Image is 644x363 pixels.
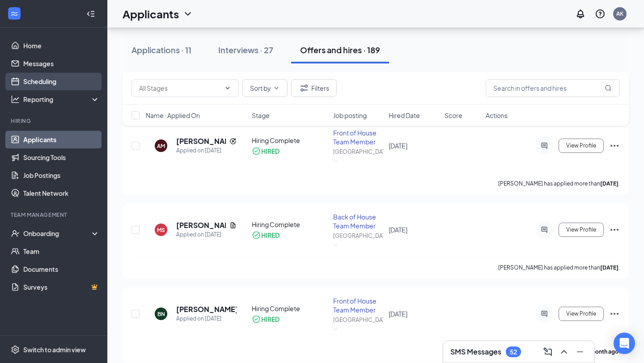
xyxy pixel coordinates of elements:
[252,220,327,229] div: Hiring Complete
[614,333,635,354] div: Open Intercom Messenger
[333,111,367,120] span: Job posting
[123,6,179,21] h1: Applicants
[586,348,619,355] b: a month ago
[23,37,100,55] a: Home
[575,346,585,357] svg: Minimize
[541,345,555,359] button: ComposeMessage
[333,148,384,163] div: [GEOGRAPHIC_DATA] ...
[182,8,193,19] svg: ChevronDown
[389,111,420,120] span: Hired Date
[10,9,19,18] svg: WorkstreamLogo
[23,166,100,184] a: Job Postings
[609,308,620,319] svg: Ellipses
[23,55,100,72] a: Messages
[11,345,20,354] svg: Settings
[176,230,237,239] div: Applied on [DATE]
[261,315,280,324] div: HIRED
[252,147,261,156] svg: CheckmarkCircle
[605,84,612,92] svg: MagnifyingGlass
[23,72,100,90] a: Scheduling
[333,128,384,146] div: Front of House Team Member
[389,142,407,150] span: [DATE]
[557,345,571,359] button: ChevronUp
[566,227,596,233] span: View Profile
[86,9,95,18] svg: Collapse
[23,229,92,238] div: Onboarding
[559,223,604,237] button: View Profile
[291,79,337,97] button: Filter Filters
[445,111,462,120] span: Score
[176,146,237,155] div: Applied on [DATE]
[539,142,550,149] svg: ActiveChat
[510,348,517,356] div: 52
[566,311,596,317] span: View Profile
[300,44,380,55] div: Offers and hires · 189
[252,111,270,120] span: Stage
[11,117,98,125] div: Hiring
[273,84,280,92] svg: ChevronDown
[157,226,165,234] div: MS
[252,315,261,324] svg: CheckmarkCircle
[252,136,327,145] div: Hiring Complete
[146,111,200,120] span: Name · Applied On
[573,345,587,359] button: Minimize
[23,95,100,104] div: Reporting
[229,138,237,145] svg: Reapply
[252,304,327,313] div: Hiring Complete
[616,10,623,17] div: AK
[242,79,288,97] button: Sort byChevronDown
[486,111,508,120] span: Actions
[176,136,226,146] h5: [PERSON_NAME]
[498,180,620,187] p: [PERSON_NAME] has applied more than .
[450,347,501,357] h3: SMS Messages
[559,307,604,321] button: View Profile
[229,222,237,229] svg: Document
[498,264,620,271] p: [PERSON_NAME] has applied more than .
[11,211,98,219] div: Team Management
[559,346,569,357] svg: ChevronUp
[542,346,553,357] svg: ComposeMessage
[600,180,619,187] b: [DATE]
[575,8,586,19] svg: Notifications
[23,131,100,148] a: Applicants
[486,79,620,97] input: Search in offers and hires
[176,220,226,230] h5: [PERSON_NAME]
[539,310,550,317] svg: ActiveChat
[566,143,596,149] span: View Profile
[176,304,237,314] h5: [PERSON_NAME]
[23,242,100,260] a: Team
[139,83,220,93] input: All Stages
[333,316,384,331] div: [GEOGRAPHIC_DATA] ...
[23,148,100,166] a: Sourcing Tools
[261,147,280,156] div: HIRED
[595,8,606,19] svg: QuestionInfo
[23,184,100,202] a: Talent Network
[252,231,261,240] svg: CheckmarkCircle
[333,232,384,247] div: [GEOGRAPHIC_DATA] ...
[333,212,384,230] div: Back of House Team Member
[333,296,384,314] div: Front of House Team Member
[23,260,100,278] a: Documents
[23,278,100,296] a: SurveysCrown
[389,310,407,318] span: [DATE]
[609,224,620,235] svg: Ellipses
[261,231,280,240] div: HIRED
[218,44,273,55] div: Interviews · 27
[157,142,165,150] div: AM
[11,95,20,104] svg: Analysis
[23,345,86,354] div: Switch to admin view
[250,85,271,91] span: Sort by
[157,310,165,318] div: BN
[131,44,191,55] div: Applications · 11
[609,140,620,151] svg: Ellipses
[600,264,619,271] b: [DATE]
[176,314,237,323] div: Applied on [DATE]
[299,83,309,93] svg: Filter
[539,226,550,233] svg: ActiveChat
[11,229,20,238] svg: UserCheck
[559,139,604,153] button: View Profile
[389,226,407,234] span: [DATE]
[224,84,231,92] svg: ChevronDown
